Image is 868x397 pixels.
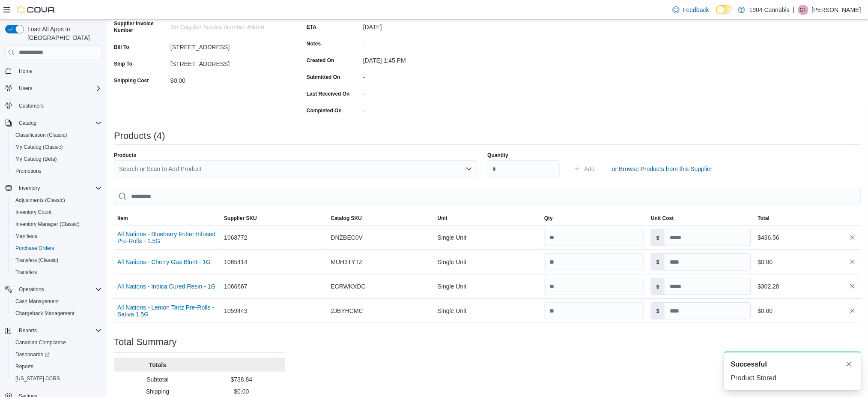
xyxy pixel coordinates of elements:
span: Dashboards [12,349,102,360]
button: Users [15,83,36,93]
span: Users [19,85,32,92]
span: Inventory Manager (Classic) [12,219,102,229]
a: Dashboards [12,349,53,360]
button: Item [114,211,221,225]
span: ECRWKXDC [331,281,366,292]
span: Reports [19,327,37,334]
span: Load All Apps in [GEOGRAPHIC_DATA] [24,25,102,42]
div: Single Unit [434,278,541,295]
span: Reports [15,363,33,370]
button: Reports [2,325,105,337]
label: Quantity [488,152,509,159]
label: Supplier Invoice Number [114,20,167,34]
a: Transfers [12,267,40,277]
div: Cody Tomlinson [798,5,808,15]
span: Total [758,215,770,222]
span: Add [584,165,595,173]
div: [STREET_ADDRESS] [170,40,285,51]
a: Chargeback Management [12,308,78,319]
button: Catalog [15,118,40,128]
span: Manifests [15,233,37,240]
span: Inventory [15,183,102,193]
a: Classification (Classic) [12,130,71,140]
span: Unit Cost [651,215,674,222]
label: Shipping Cost [114,77,149,84]
button: Inventory Manager (Classic) [9,218,105,230]
label: ETA [307,24,316,30]
div: Single Unit [434,302,541,319]
div: [DATE] [363,20,478,30]
button: [US_STATE] CCRS [9,373,105,385]
a: My Catalog (Classic) [12,142,66,152]
span: Chargeback Management [15,310,75,317]
input: Dark Mode [716,5,734,14]
label: Ship To [114,60,132,67]
button: Cash Management [9,295,105,307]
a: Customers [15,101,47,111]
div: Product Stored [731,373,854,383]
span: [US_STATE] CCRS [15,375,60,382]
button: Inventory [15,183,43,193]
div: $0.00 [758,257,858,267]
span: Users [15,83,102,93]
button: Inventory [2,182,105,194]
span: or Browse Products from this Supplier [612,165,713,173]
span: Manifests [12,231,102,241]
h3: Total Summary [114,337,177,347]
button: Reports [15,325,40,336]
a: Promotions [12,166,45,176]
button: All Nations - Cherry Gas Blunt - 1G [117,259,211,265]
div: $0.00 [758,306,858,316]
span: Reports [12,361,102,372]
a: Dashboards [9,349,105,361]
div: [DATE] 1:45 PM [363,54,478,64]
label: Created On [307,57,334,64]
button: Promotions [9,165,105,177]
label: Bill To [114,44,129,51]
span: Catalog [15,118,102,128]
span: My Catalog (Beta) [12,154,102,164]
span: Successful [731,359,767,370]
span: Canadian Compliance [12,337,102,348]
button: Classification (Classic) [9,129,105,141]
div: $0.00 [170,74,285,84]
button: Unit Cost [647,211,754,225]
button: My Catalog (Beta) [9,153,105,165]
div: - [363,70,478,81]
p: | [793,5,795,15]
button: Inventory Count [9,206,105,218]
span: Operations [15,284,102,295]
a: Purchase Orders [12,243,58,253]
span: 1068772 [224,232,248,243]
button: or Browse Products from this Supplier [608,160,716,177]
p: Shipping [117,387,198,396]
span: My Catalog (Classic) [15,144,63,150]
a: My Catalog (Beta) [12,154,60,164]
button: Catalog [2,117,105,129]
button: Operations [2,283,105,295]
span: Chargeback Management [12,308,102,319]
span: Adjustments (Classic) [12,195,102,205]
span: Home [15,65,102,76]
span: Supplier SKU [224,215,257,222]
div: - [363,104,478,114]
div: $302.28 [758,281,858,292]
span: My Catalog (Beta) [15,156,57,162]
button: All Nations - Indica Cured Resin - 1G [117,283,216,290]
label: $ [651,303,665,319]
button: Open list of options [465,165,472,172]
img: Cova [17,6,56,14]
a: [US_STATE] CCRS [12,373,63,384]
span: Inventory Count [12,207,102,217]
label: $ [651,229,665,246]
span: Cash Management [12,296,102,307]
p: [PERSON_NAME] [812,5,861,15]
button: Home [2,64,105,77]
button: Transfers [9,266,105,278]
span: CT [800,5,807,15]
span: Purchase Orders [15,245,54,252]
span: Home [19,68,33,75]
button: Add [570,160,598,177]
button: Dismiss toast [844,359,854,370]
div: - [363,87,478,97]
